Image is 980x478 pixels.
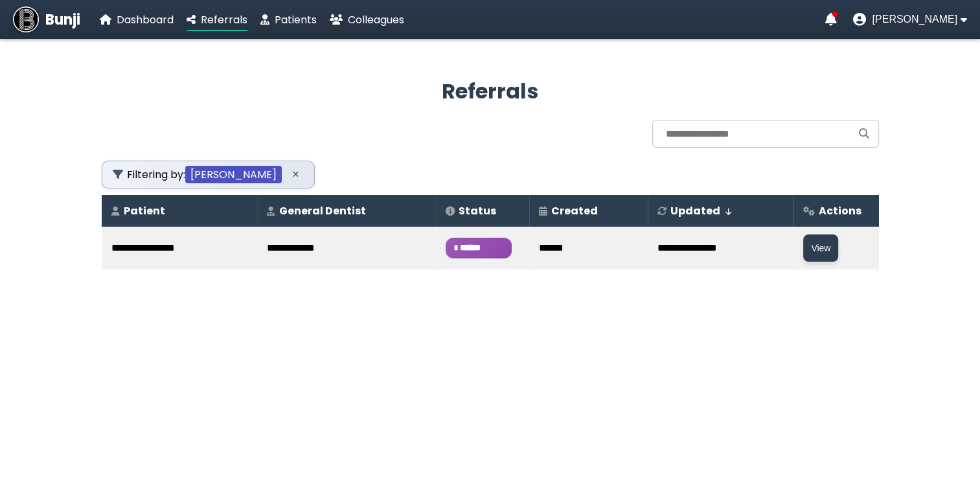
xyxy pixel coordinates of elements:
a: Colleagues [330,12,404,28]
th: Status [436,195,529,227]
span: Filtering by: [113,166,282,183]
th: Updated [648,195,793,227]
img: Bunji Dental Referral Management [13,6,39,32]
span: Colleagues [348,12,404,27]
button: × [288,166,304,182]
th: Patient [102,195,258,227]
a: Dashboard [100,12,174,28]
span: Dashboard [117,12,174,27]
th: Actions [793,195,878,227]
a: Referrals [187,12,247,28]
span: Patients [275,12,317,27]
a: Notifications [825,13,836,26]
a: Bunji [13,6,80,32]
a: Patients [260,12,317,28]
span: Bunji [45,9,80,30]
th: General Dentist [257,195,436,227]
button: View [803,234,838,262]
span: Referrals [201,12,247,27]
h2: Referrals [102,76,879,107]
span: [PERSON_NAME] [872,14,957,25]
th: Created [529,195,648,227]
button: User menu [852,13,967,26]
b: [PERSON_NAME] [185,166,282,183]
